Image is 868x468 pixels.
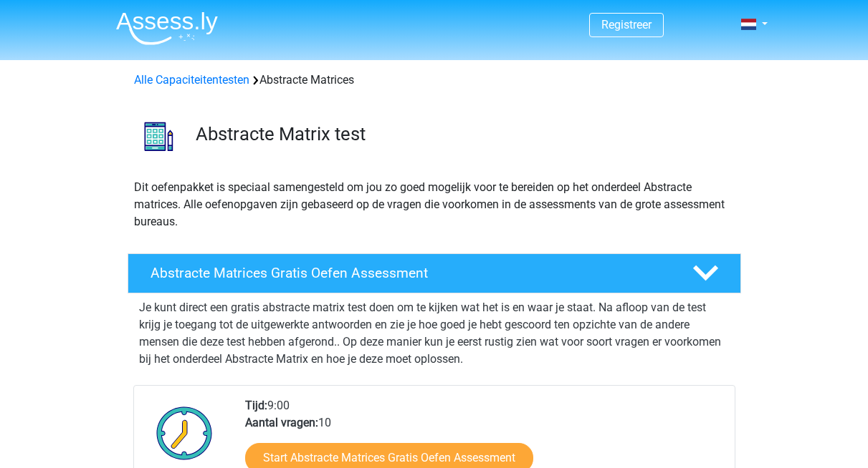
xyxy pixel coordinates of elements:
[245,399,267,412] b: Tijd:
[196,123,730,145] h3: Abstracte Matrix test
[245,416,318,429] b: Aantal vragen:
[151,265,669,281] h4: Abstracte Matrices Gratis Oefen Assessment
[134,179,735,230] p: Dit oefenpakket is speciaal samengesteld om jou zo goed mogelijk voor te bereiden op het onderdee...
[601,18,652,31] a: Registreer
[139,299,730,368] p: Je kunt direct een gratis abstracte matrix test doen om te kijken wat het is en waar je staat. Na...
[134,73,249,87] a: Alle Capaciteitentesten
[128,72,740,89] div: Abstracte Matrices
[116,11,218,45] img: Assessly
[128,106,189,167] img: abstracte matrices
[122,253,747,293] a: Abstracte Matrices Gratis Oefen Assessment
